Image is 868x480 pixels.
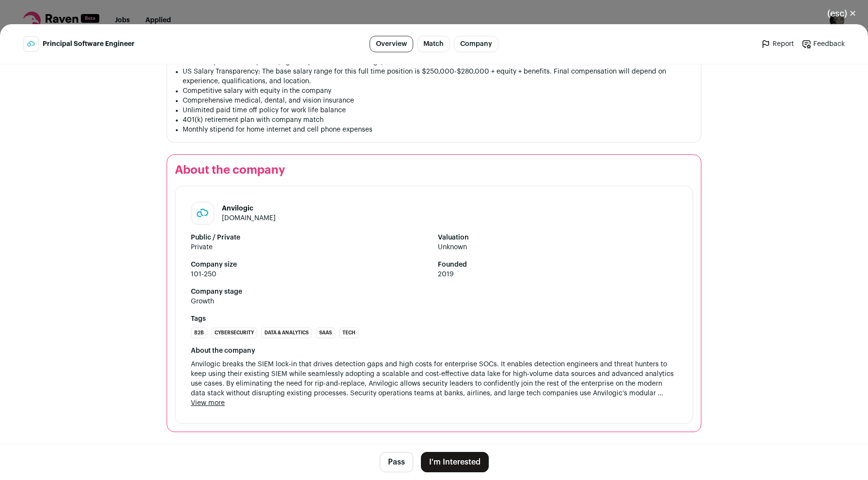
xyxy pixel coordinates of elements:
strong: Public / Private [191,233,430,242]
strong: Founded [438,260,677,270]
div: Growth [191,297,214,306]
a: Overview [370,36,413,52]
li: US Salary Transparency: The base salary range for this full time position is $250,000-$280,000 + ... [183,67,693,86]
a: Company [454,36,498,52]
li: Data & Analytics [261,328,312,338]
a: Match [417,36,450,52]
button: Close modal [816,3,868,24]
a: [DOMAIN_NAME] [222,215,276,222]
li: Unlimited paid time off policy for work life balance [183,105,693,115]
li: Monthly stipend for home internet and cell phone expenses [183,125,693,135]
li: SaaS [316,328,335,338]
span: Unknown [438,242,677,252]
div: About the company [191,346,677,356]
h2: About the company [175,163,693,178]
li: 401(k) retirement plan with company match [183,115,693,125]
li: Cybersecurity [211,328,257,338]
li: Tech [339,328,359,338]
strong: Company stage [191,287,677,297]
img: 7e76cf649a80fa07f9b33def8bd99f77ef6e431e27b5431dff1f1a77f2a63af0.png [24,39,38,49]
a: Report [761,39,794,49]
li: B2B [191,328,207,338]
span: Anvilogic breaks the SIEM lock-in that drives detection gaps and high costs for enterprise SOCs. ... [191,360,677,398]
button: Pass [380,452,413,472]
span: 101-250 [191,270,430,279]
span: Principal Software Engineer [43,39,135,49]
strong: Valuation [438,233,677,242]
span: Private [191,242,430,252]
button: View more [191,398,225,408]
img: 7e76cf649a80fa07f9b33def8bd99f77ef6e431e27b5431dff1f1a77f2a63af0.png [191,205,214,222]
h1: Anvilogic [222,204,276,213]
a: Feedback [802,39,845,49]
li: Competitive salary with equity in the company [183,86,693,96]
span: 2019 [438,270,677,279]
li: Comprehensive medical, dental, and vision insurance [183,96,693,105]
strong: Company size [191,260,430,270]
strong: Tags [191,314,677,324]
button: I'm Interested [421,452,489,472]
